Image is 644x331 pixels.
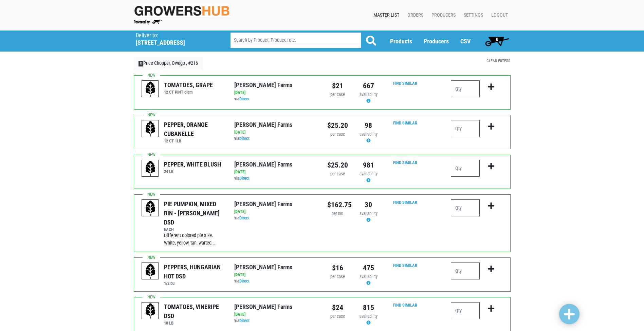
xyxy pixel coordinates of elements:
a: Direct [239,176,250,181]
img: placeholder-variety-43d6402dacf2d531de610a020419775a.svg [142,81,159,98]
div: TOMATOES, VINERIPE DSD [164,302,224,320]
img: placeholder-variety-43d6402dacf2d531de610a020419775a.svg [142,120,159,137]
div: per case [327,313,348,320]
h6: 12 CT PINT clam [164,90,213,95]
input: Qty [451,80,480,97]
div: per case [327,92,348,98]
div: [DATE] [234,311,317,318]
div: [DATE] [234,129,317,136]
a: CSV [460,38,471,45]
div: PEPPER, ORANGE CUBANELLE [164,120,224,138]
a: [PERSON_NAME] Farms [234,303,292,310]
a: Direct [239,215,250,220]
a: Find Similar [393,263,417,268]
div: via [234,175,317,182]
div: PIE PUMPKIN, MIXED BIN - [PERSON_NAME] DSD [164,199,224,227]
a: [PERSON_NAME] Farms [234,200,292,208]
div: [DATE] [234,209,317,215]
span: availability [360,171,378,176]
div: 30 [358,199,379,210]
a: Direct [239,278,250,284]
div: per case [327,131,348,138]
a: Products [390,38,412,45]
img: placeholder-variety-43d6402dacf2d531de610a020419775a.svg [142,263,159,280]
a: Direct [239,318,250,323]
a: Find Similar [393,120,417,125]
div: 475 [358,262,379,273]
div: PEPPER, WHITE BLUSH [164,160,221,169]
a: Find Similar [393,200,417,205]
a: Producers [426,9,458,22]
input: Qty [451,302,480,319]
a: Direct [239,136,250,141]
input: Qty [451,262,480,279]
span: … [213,240,216,246]
a: [PERSON_NAME] Farms [234,81,292,89]
input: Qty [451,160,480,177]
a: Settings [458,9,486,22]
a: [PERSON_NAME] Farms [234,161,292,168]
img: Powered by Big Wheelbarrow [134,20,162,24]
h6: 24 LB [164,169,221,174]
a: Master List [368,9,402,22]
div: per case [327,274,348,280]
img: placeholder-variety-43d6402dacf2d531de610a020419775a.svg [142,200,159,217]
div: $16 [327,262,348,273]
a: Clear Filters [486,58,510,63]
span: Price Chopper, Owego , #216 (42 W Main St, Owego, NY 13827, USA) [136,31,218,46]
div: [DATE] [234,272,317,278]
span: availability [360,92,378,97]
div: 815 [358,302,379,313]
div: PEPPERS, HUNGARIAN HOT DSD [164,262,224,281]
div: via [234,136,317,142]
span: availability [360,132,378,137]
div: [DATE] [234,90,317,96]
div: Different colored pie size. White, yellow, tan, warted, [164,232,224,247]
div: $24 [327,302,348,313]
h6: EACH [164,227,224,232]
div: TOMATOES, GRAPE [164,80,213,90]
img: placeholder-variety-43d6402dacf2d531de610a020419775a.svg [142,160,159,177]
span: availability [360,211,378,216]
span: 0 [496,37,498,42]
div: via [234,318,317,324]
div: $25.20 [327,120,348,131]
span: Producers [424,38,449,45]
input: Qty [451,120,480,137]
div: $21 [327,80,348,91]
div: per case [327,171,348,177]
h5: [STREET_ADDRESS] [136,39,213,46]
h6: 18 LB [164,320,224,326]
a: Logout [486,9,511,22]
a: Find Similar [393,303,417,308]
img: original-fc7597fdc6adbb9d0e2ae620e786d1a2.jpg [134,4,230,17]
span: X [139,61,144,66]
a: Find Similar [393,81,417,86]
a: Orders [402,9,426,22]
img: placeholder-variety-43d6402dacf2d531de610a020419775a.svg [142,303,159,319]
p: Deliver to: [136,32,213,39]
a: [PERSON_NAME] Farms [234,121,292,128]
input: Qty [451,199,480,216]
span: availability [360,314,378,319]
a: Direct [239,96,250,101]
div: via [234,96,317,102]
a: [PERSON_NAME] Farms [234,264,292,271]
a: 0 [482,34,512,48]
a: Find Similar [393,160,417,165]
div: per bin [327,211,348,217]
div: via [234,215,317,221]
div: [DATE] [234,169,317,175]
h6: 1/2 bu [164,281,224,286]
div: $25.20 [327,160,348,171]
div: 981 [358,160,379,171]
div: 667 [358,80,379,91]
div: via [234,278,317,285]
h6: 12 CT 1LB [164,138,224,143]
div: 98 [358,120,379,131]
div: $162.75 [327,199,348,210]
a: XPrice Chopper, Owego , #216 [134,57,203,70]
span: availability [360,274,378,279]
